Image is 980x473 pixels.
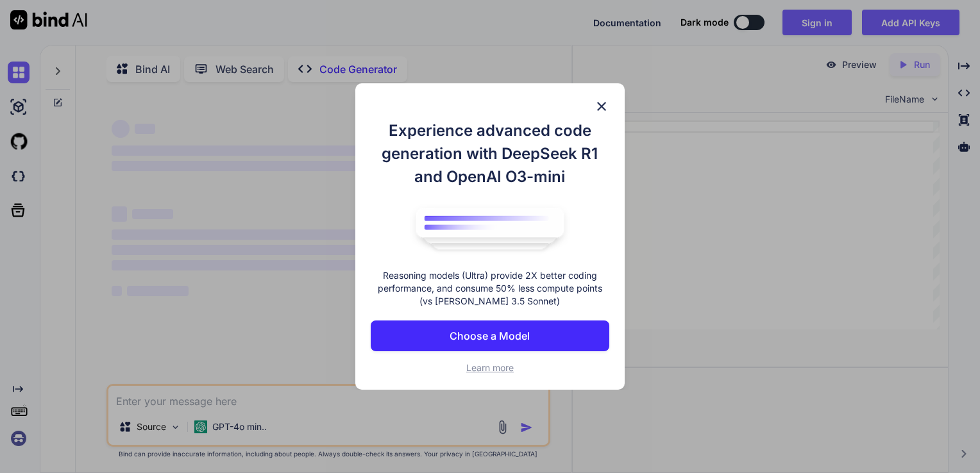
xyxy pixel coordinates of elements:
img: close [594,99,609,114]
p: Reasoning models (Ultra) provide 2X better coding performance, and consume 50% less compute point... [371,269,609,308]
button: Choose a Model [371,320,609,351]
img: bind logo [407,201,573,256]
span: Learn more [466,362,514,373]
p: Choose a Model [450,328,530,344]
h1: Experience advanced code generation with DeepSeek R1 and OpenAI O3-mini [371,119,609,188]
